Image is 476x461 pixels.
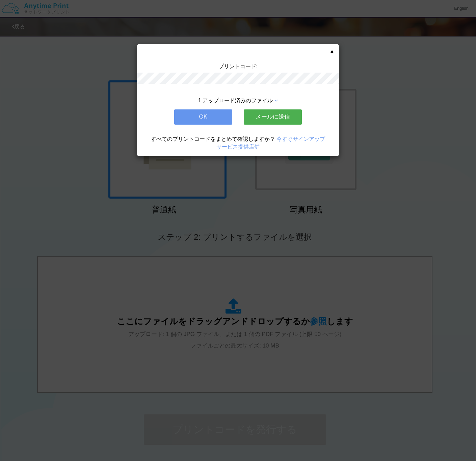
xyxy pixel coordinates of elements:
a: サービス提供店舗 [216,144,260,150]
span: プリントコード: [218,63,258,69]
button: メールに送信 [244,109,302,124]
a: 今すぐサインアップ [276,136,325,142]
span: 1 アップロード済みのファイル [198,98,273,103]
button: OK [174,109,232,124]
span: すべてのプリントコードをまとめて確認しますか？ [151,136,275,142]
